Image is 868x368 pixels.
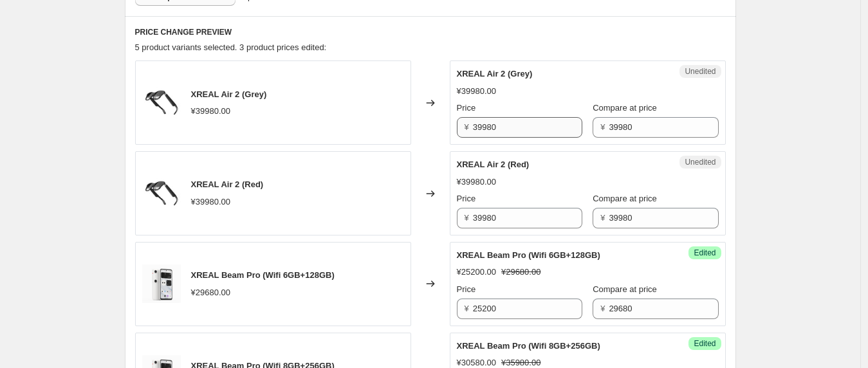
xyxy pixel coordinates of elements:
div: ¥25200.00 [457,266,496,279]
h6: PRICE CHANGE PREVIEW [135,27,726,37]
span: XREAL Beam Pro (Wifi 6GB+128GB) [457,250,600,260]
span: Compare at price [593,284,657,294]
span: XREAL Beam Pro (Wifi 8GB+256GB) [457,341,600,351]
strike: ¥29680.00 [501,266,540,279]
span: XREAL Beam Pro (Wifi 6GB+128GB) [191,270,335,280]
span: Edited [694,338,716,349]
span: ¥ [465,122,469,132]
div: ¥39980.00 [191,105,230,118]
span: XREAL Air 2 (Grey) [191,89,267,99]
div: ¥39980.00 [457,85,496,98]
div: ¥39980.00 [191,196,230,208]
span: Unedited [685,157,716,167]
span: Price [457,103,476,113]
span: XREAL Air 2 (Red) [457,160,530,169]
span: ¥ [600,304,605,313]
span: XREAL Air 2 (Grey) [457,69,533,78]
img: air2b_80x.jpg [142,174,181,213]
span: Unedited [685,66,716,77]
img: b58ce7b99582c961375527c3c6b27ebb_4eb31181-b4ec-4917-a27e-05eda0bdc265_80x.png [142,264,181,303]
span: XREAL Air 2 (Red) [191,179,264,189]
span: ¥ [465,213,469,223]
span: ¥ [465,304,469,313]
img: air2b_80x.jpg [142,84,181,122]
span: Edited [694,248,716,258]
span: Compare at price [593,103,657,113]
div: ¥39980.00 [457,176,496,189]
span: Compare at price [593,194,657,203]
span: Price [457,194,476,203]
span: ¥ [600,213,605,223]
span: ¥ [600,122,605,132]
span: 5 product variants selected. 3 product prices edited: [135,42,327,52]
div: ¥29680.00 [191,286,230,299]
span: Price [457,284,476,294]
